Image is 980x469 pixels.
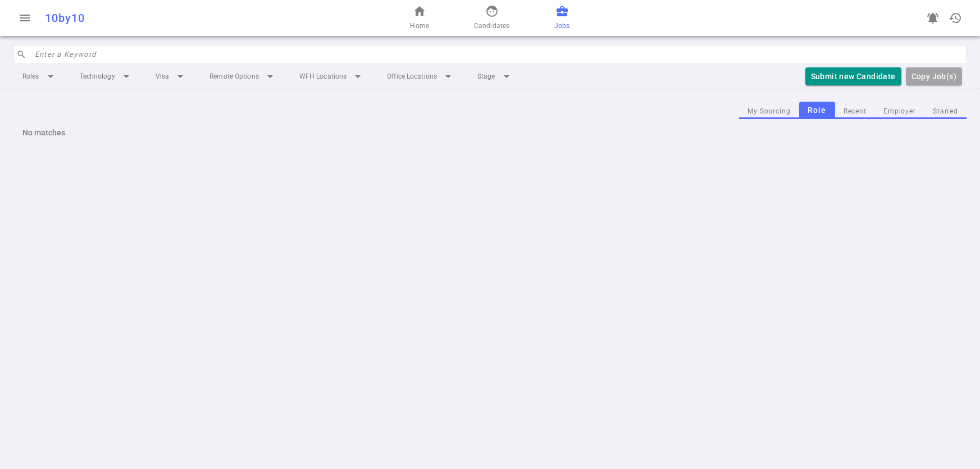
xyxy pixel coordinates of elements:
button: Recent [835,104,875,119]
li: Remote Options [200,66,286,86]
li: WFH Locations [290,66,373,86]
span: notifications_active [926,11,940,25]
span: history [949,11,962,25]
li: Roles [13,66,66,86]
li: Visa [147,66,196,86]
span: Jobs [554,20,569,31]
li: Technology [71,66,142,86]
button: Open history [944,7,967,29]
button: Employer [875,104,924,119]
span: menu [18,11,31,25]
span: search [16,49,26,60]
button: Submit new Candidate [805,67,901,86]
div: No matches [13,119,967,146]
span: home [413,4,426,18]
li: Office Locations [378,66,464,86]
div: 10by10 [45,11,322,25]
button: Role [799,102,835,119]
span: Home [410,20,429,31]
a: Go to see announcements [922,7,944,29]
span: face [485,4,499,18]
button: My Sourcing [739,104,799,119]
li: Stage [468,66,522,86]
span: Candidates [474,20,509,31]
a: Candidates [474,4,509,31]
span: business_center [555,4,569,18]
a: Jobs [554,4,569,31]
button: Starred [924,104,967,119]
button: Open menu [13,7,36,29]
a: Home [410,4,429,31]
